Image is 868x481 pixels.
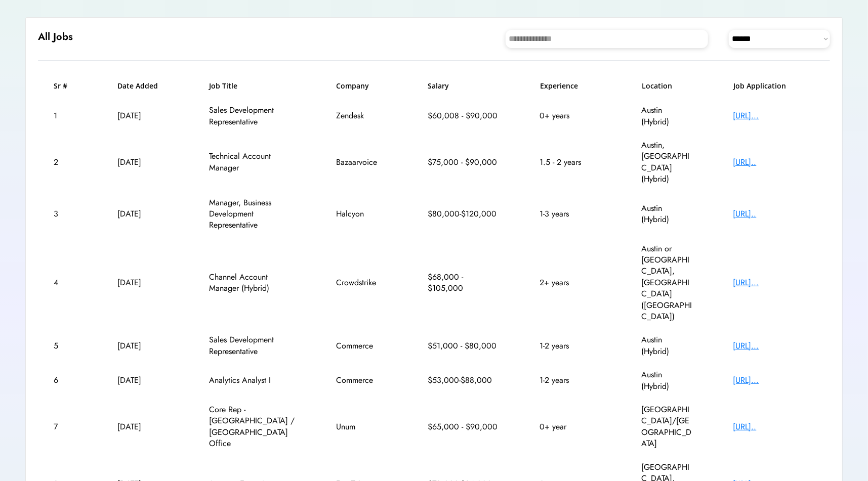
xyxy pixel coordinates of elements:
div: [URL]... [733,375,814,386]
div: Austin (Hybrid) [642,105,692,127]
div: Manager, Business Development Representative [210,197,296,231]
div: Crowdstrike [337,277,387,288]
div: [DATE] [118,208,169,220]
div: $60,008 - $90,000 [428,110,499,121]
h6: Salary [428,81,499,91]
div: Commerce [337,340,387,352]
h6: All Jobs [38,30,73,44]
h6: Sr # [54,81,76,91]
h6: Job Application [733,81,814,91]
div: Channel Account Manager (Hybrid) [210,272,296,294]
div: $68,000 - $105,000 [428,272,499,294]
div: $80,000-$120,000 [428,208,499,220]
div: 1.5 - 2 years [540,157,601,168]
div: 0+ years [540,110,601,121]
div: [DATE] [118,421,169,432]
div: $65,000 - $90,000 [428,421,499,432]
div: Analytics Analyst I [210,375,296,386]
div: $75,000 - $90,000 [428,157,499,168]
div: 1-2 years [540,375,601,386]
div: [GEOGRAPHIC_DATA]/[GEOGRAPHIC_DATA] [642,404,692,450]
div: 3 [54,208,77,220]
div: 1-2 years [540,340,601,352]
div: Commerce [337,375,387,386]
div: Sales Development Representative [210,334,296,357]
div: [URL]... [733,277,814,288]
h6: Date Added [117,81,168,91]
div: [DATE] [118,157,169,168]
div: Technical Account Manager [210,151,296,173]
div: Unum [337,421,387,432]
div: [URL].. [733,157,814,168]
h6: Experience [540,81,601,91]
div: [DATE] [118,375,169,386]
div: Austin (Hybrid) [642,334,692,357]
div: [URL]... [733,110,814,121]
div: 7 [54,421,77,432]
h6: Job Title [209,81,237,91]
div: 6 [54,375,77,386]
div: [DATE] [118,277,169,288]
h6: Location [642,81,692,91]
div: 5 [54,340,77,352]
div: 0+ year [540,421,601,432]
div: [URL].. [733,421,814,432]
div: Bazaarvoice [337,157,387,168]
div: 2 [54,157,77,168]
div: Zendesk [337,110,387,121]
div: Austin (Hybrid) [642,203,692,226]
div: [DATE] [118,340,169,352]
div: $51,000 - $80,000 [428,340,499,352]
div: Austin or [GEOGRAPHIC_DATA], [GEOGRAPHIC_DATA] ([GEOGRAPHIC_DATA]) [642,243,692,323]
div: [URL].. [733,208,814,220]
div: Austin, [GEOGRAPHIC_DATA] (Hybrid) [642,140,692,185]
div: 1 [54,110,77,121]
h6: Company [336,81,387,91]
div: $53,000-$88,000 [428,375,499,386]
div: Core Rep - [GEOGRAPHIC_DATA] / [GEOGRAPHIC_DATA] Office [210,404,296,450]
div: 2+ years [540,277,601,288]
div: Sales Development Representative [210,105,296,127]
div: [URL]... [733,340,814,352]
div: 4 [54,277,77,288]
div: Austin (Hybrid) [642,369,692,392]
div: 1-3 years [540,208,601,220]
div: Halcyon [337,208,387,220]
div: [DATE] [118,110,169,121]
